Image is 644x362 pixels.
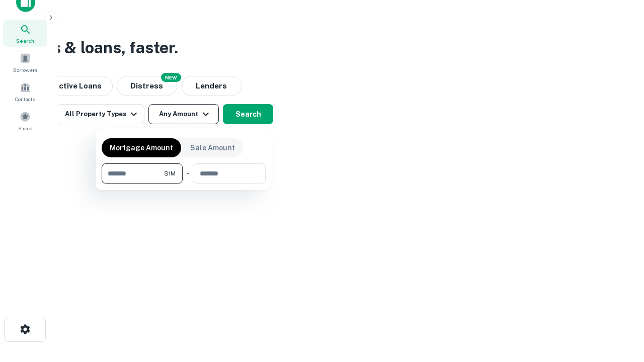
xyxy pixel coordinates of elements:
iframe: Chat Widget [594,282,644,330]
div: - [187,163,190,184]
p: Mortgage Amount [110,142,173,153]
span: $1M [164,169,176,178]
p: Sale Amount [190,142,235,153]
